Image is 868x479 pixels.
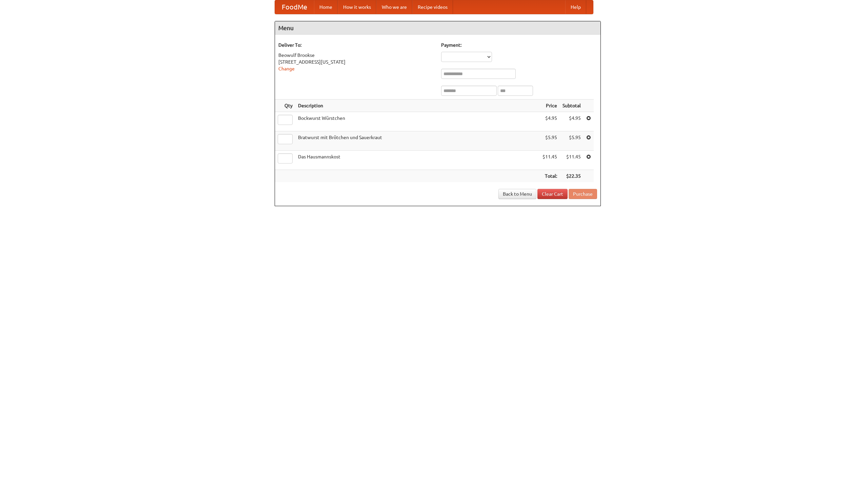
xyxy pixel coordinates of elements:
[498,189,536,199] a: Back to Menu
[441,42,597,48] h5: Payment:
[537,189,568,199] a: Clear Cart
[295,100,540,112] th: Description
[278,52,434,59] div: Beowulf Brookse
[275,0,314,14] a: FoodMe
[540,100,560,112] th: Price
[569,189,597,199] button: Purchase
[278,66,295,71] a: Change
[560,112,584,131] td: $4.95
[540,131,560,151] td: $5.95
[275,21,600,35] h4: Menu
[560,170,584,182] th: $22.35
[540,151,560,170] td: $11.45
[560,100,584,112] th: Subtotal
[295,131,540,151] td: Bratwurst mit Brötchen und Sauerkraut
[278,42,434,48] h5: Deliver To:
[295,112,540,131] td: Bockwurst Würstchen
[338,0,376,14] a: How it works
[295,151,540,170] td: Das Hausmannskost
[412,0,453,14] a: Recipe videos
[376,0,412,14] a: Who we are
[540,112,560,131] td: $4.95
[565,0,586,14] a: Help
[275,100,295,112] th: Qty
[314,0,338,14] a: Home
[540,170,560,182] th: Total:
[278,59,434,65] div: [STREET_ADDRESS][US_STATE]
[560,131,584,151] td: $5.95
[560,151,584,170] td: $11.45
